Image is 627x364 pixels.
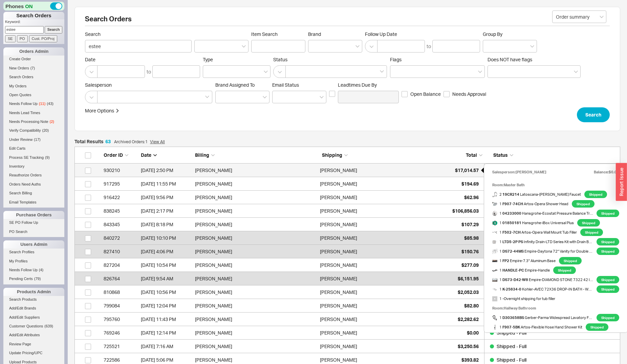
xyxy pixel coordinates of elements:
[320,231,357,245] div: [PERSON_NAME]
[5,19,64,26] p: Keyword:
[586,323,608,331] span: Shipped
[452,208,479,214] span: $106,856.03
[207,68,211,76] input: Type
[492,256,556,265] span: 1 Empire - 7.3" Aluminum Base
[410,91,441,98] span: Open Balance
[402,91,408,97] input: Open Balance
[390,57,402,62] span: Flags
[29,35,57,42] input: Cust. PO/Proj
[85,82,213,88] span: Salesperson
[104,231,137,245] div: 840272
[74,204,620,218] a: 838245[DATE] 2:17 PM[PERSON_NAME][PERSON_NAME]$106,856.03Shipped - Partial
[458,343,479,349] span: $3,250.56
[600,16,604,18] svg: open menu
[492,315,497,320] img: images_sypumh
[492,313,593,322] a: 1 D303658BS Gerber-Parma Widespread Lavatory Faucet
[492,218,574,228] a: 1 01850181 Hansgrohe-iBox Universal Plus
[3,275,64,282] a: Pending Certs(79)
[74,326,620,340] a: 769246[DATE] 12:14 PM[PERSON_NAME][PERSON_NAME]$0.00Shipped - Full
[502,315,524,320] b: D303658BS
[492,247,593,256] a: 1 DS72-44MS Empire-Daytona 72" Vanity for Double Bowl 73" x 22" Top
[320,164,357,177] div: [PERSON_NAME]
[320,191,357,204] div: [PERSON_NAME]
[492,268,497,273] img: handle_fuyezn
[464,235,479,241] span: $85.98
[74,258,620,272] a: 827204[DATE] 10:54 PM[PERSON_NAME][PERSON_NAME]$277.09Shipped - Full
[42,128,49,132] span: ( 20 )
[492,284,593,294] span: 1 Kohler - AVEC 72X36 DROP-IN BATH - White
[322,152,342,158] span: Shipping
[85,107,114,114] div: More Options
[34,137,41,142] span: ( 17 )
[141,218,192,231] div: 12/2/24 8:18 PM
[492,190,581,199] a: 2 19CR214 Latoscana-[PERSON_NAME] Faucet
[572,200,594,208] span: Shipped
[104,191,137,204] div: 916422
[17,35,28,42] input: PO
[74,218,620,231] a: 843345[DATE] 8:18 PM[PERSON_NAME][PERSON_NAME]$107.29Shipped - Full
[141,340,192,353] div: 1/5/23 7:16 AM
[9,128,41,132] span: Verify Compatibility
[74,272,620,285] a: 826764[DATE] 9:54 AM[PERSON_NAME][PERSON_NAME]$6,151.95Cancelled - Inactive quote
[9,155,44,159] span: Process SE Tracking
[3,296,64,303] a: Search Products
[3,172,64,179] a: Reauthorize Orders
[141,152,151,158] span: Date
[85,16,610,26] h2: Search Orders
[74,285,620,299] a: 810868[DATE] 10:56 PM[PERSON_NAME][PERSON_NAME]$2,052.03Shipped - Full
[141,313,192,326] div: 2/15/24 11:43 PM
[585,111,601,119] span: Search
[458,316,479,322] span: $2,282.62
[320,245,357,258] div: [PERSON_NAME]
[3,199,64,206] a: Email Templates
[3,109,64,116] a: Needs Lead Times
[141,299,192,313] div: 3/5/24 12:04 PM
[312,42,317,50] input: Brand
[3,305,64,312] a: Add/Edit Brands
[85,31,192,37] span: Search
[492,296,497,301] img: no_photo
[492,192,497,197] img: 19CR214_vasdzt
[9,137,33,142] span: Under Review
[3,341,64,348] a: Review Page
[492,220,497,226] img: file_rgv37l
[141,204,192,218] div: 12/31/24 2:17 PM
[45,26,63,33] input: Search
[597,248,619,255] span: Shipped
[497,357,526,363] span: Shipped - Full
[492,239,497,244] img: ltd5ps_web-1200x662_c_m8chxk
[3,228,64,235] a: PO Search
[203,57,213,62] span: Type
[195,218,317,231] div: [PERSON_NAME]
[492,258,497,263] img: Largo36-Oak-angle-1883x1960_wd2vqf
[492,230,497,235] img: F502-7CH_600x_697fb1ac-7e78-4fcc-8ed7-da06ceab6fe5_600x_vvcvwy
[320,326,357,340] div: [PERSON_NAME]
[74,245,620,258] a: 827410[DATE] 4:06 PM[PERSON_NAME][PERSON_NAME]$150.76Cancelled - Inactive quote
[195,177,317,191] div: [PERSON_NAME]
[461,262,479,268] span: $277.09
[141,326,192,340] div: 9/14/23 12:14 PM
[195,285,317,299] div: [PERSON_NAME]
[104,164,137,177] div: 930210
[85,57,200,63] span: Date
[195,258,317,272] div: [PERSON_NAME]
[85,107,120,114] button: More Options
[39,268,43,272] span: ( 4 )
[338,82,399,88] span: Leadtimes Due By
[195,191,317,204] div: [PERSON_NAME]
[104,258,137,272] div: 827204
[104,152,137,158] div: Order ID
[320,258,357,272] div: [PERSON_NAME]
[74,191,620,204] a: 916422[DATE] 9:56 PM[PERSON_NAME][PERSON_NAME]$62.96Shipped - Full
[150,139,165,144] a: View All
[467,330,479,336] span: $0.00
[195,326,317,340] div: [PERSON_NAME]
[502,211,521,216] b: 04233000
[320,313,357,326] div: [PERSON_NAME]
[9,324,43,328] span: Customer Questions
[597,238,619,245] span: Shipped
[3,118,64,125] a: Needs Processing Note(2)
[104,299,137,313] div: 799084
[3,127,64,134] a: Verify Compatibility(20)
[25,3,33,10] span: ON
